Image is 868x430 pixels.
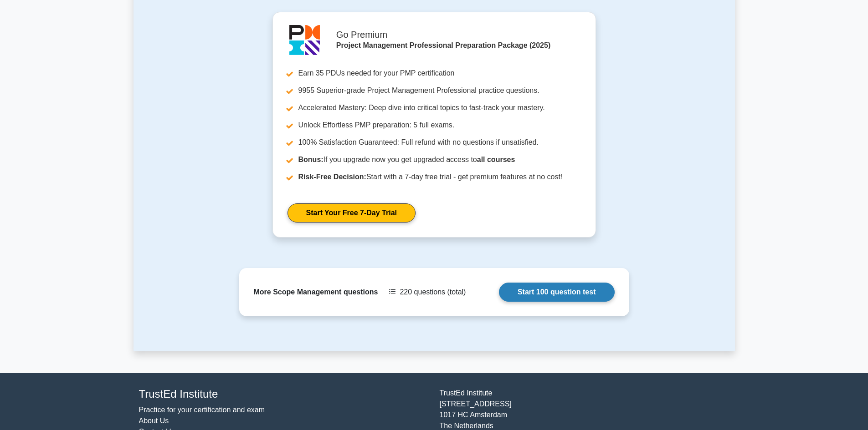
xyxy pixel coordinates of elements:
[139,417,169,425] a: About Us
[288,203,416,223] a: Start Your Free 7-Day Trial
[139,406,265,414] a: Practice for your certification and exam
[139,388,429,401] h4: TrustEd Institute
[499,283,615,302] a: Start 100 question test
